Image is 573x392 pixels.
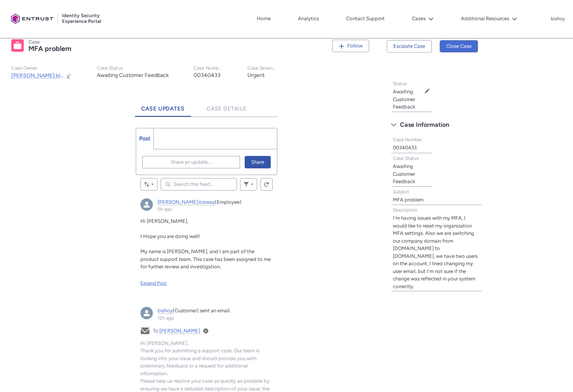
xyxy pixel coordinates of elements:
button: Change Owner [66,72,72,79]
button: User Profile bishoy [550,14,565,22]
p: bishoy [551,16,565,22]
p: Case Owner [11,65,72,71]
lightning-formatted-text: Urgent [247,72,265,79]
a: [PERSON_NAME].biswas [158,199,215,205]
a: Case Details [200,95,253,117]
button: Share [245,156,271,168]
img: bishoy [140,307,153,319]
a: View Details [203,328,209,334]
lightning-formatted-text: Awaiting Customer Feedback [393,89,415,110]
span: Subject [393,189,409,194]
span: Share [251,156,264,168]
span: Follow [347,43,363,49]
img: External User - madhurima.biswas (Onfido) [140,198,153,211]
span: Case Updates [141,105,185,112]
span: Case Information [400,119,449,131]
p: Case Number [194,65,223,71]
lightning-formatted-text: 00340433 [194,72,221,79]
span: Share an update... [171,156,211,168]
p: Case Status [97,65,169,71]
a: bishoy [158,308,173,314]
lightning-formatted-text: Awaiting Customer Feedback [97,72,169,79]
span: Description [393,207,417,213]
span: (Employee) [215,199,242,205]
span: Case Number [393,137,422,142]
span: Case Details [207,105,247,112]
span: My name is [PERSON_NAME], and I am part of the product support team. This case has been assigned ... [140,248,271,269]
button: Follow [332,40,369,52]
lightning-formatted-text: I'm having issues with my MFA, I would like to reset my organization MFA settings. Also we are sw... [393,215,478,289]
lightning-formatted-text: MFA problem [28,44,72,53]
button: Close Case [440,40,478,52]
lightning-formatted-text: Awaiting Customer Feedback [393,163,415,184]
a: Post [136,128,154,149]
button: Edit Status [424,88,430,94]
span: Status [393,81,407,86]
span: I Hope you are doing well! [140,233,200,239]
a: Expand Post [140,280,272,287]
span: Case Status [393,156,419,161]
button: Share an update... [142,156,240,168]
records-entity-label: Case [28,39,40,45]
article: madhurima.biswas, 5h ago [136,194,277,298]
a: Analytics, opens in new tab [296,13,321,24]
div: madhurima.biswas [140,198,153,211]
p: Case Severity [247,65,276,71]
span: To: [153,328,200,334]
a: Contact Support [344,13,387,24]
button: Cases [410,13,436,24]
span: Post [139,135,150,142]
a: Case Updates [135,95,191,117]
button: Additional Resources [459,13,519,24]
a: Home [255,13,273,24]
span: [PERSON_NAME].biswas [11,72,73,79]
a: 5h ago [158,206,172,212]
button: Escalate Case [387,40,432,52]
lightning-formatted-text: 00340433 [393,145,417,150]
a: [PERSON_NAME] [159,328,200,334]
button: Refresh this feed [260,178,273,191]
a: 12h ago [158,315,174,321]
input: Search this feed... [161,178,237,191]
button: Case Information [387,119,486,131]
div: Chatter Publisher [136,128,277,175]
span: (Customer) sent an email. [173,308,231,313]
span: Hi [PERSON_NAME], [140,218,188,224]
lightning-formatted-text: MFA problem [393,197,424,203]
